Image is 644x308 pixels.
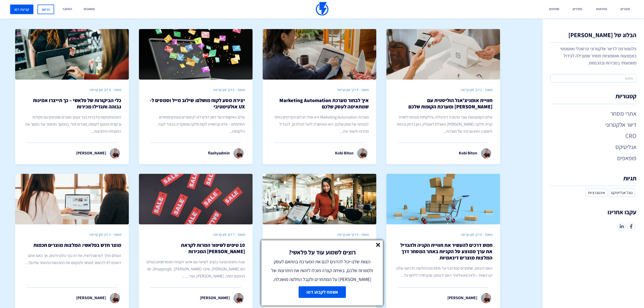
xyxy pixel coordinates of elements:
span: מאמר - 2 דק' זמן קריאה [461,87,492,92]
a: אינטגרציות [586,188,607,197]
h4: עקבו אחרינו [550,209,636,220]
p: עונת החגים מגיעה בקרוב לשיאה עם ארועי הקניות המפורסמים בעולם כמו [PERSON_NAME], סייבר [PERSON_NAM... [147,258,245,280]
p: [PERSON_NAME] [76,150,106,156]
a: מאמר - 2 דק' זמן קריאה חוויית אומניצ'אנל הוליסטית עם [PERSON_NAME] ומערכת הקופות שלכם עולם הקמעונ... [386,29,500,164]
p: [PERSON_NAME] [447,295,477,301]
h2: איך לבחור מערכת Marketing Automation שמתאימה לעסק שלכם [270,97,369,110]
h4: קטגוריות [550,93,636,104]
span: מאמר - 5 דק' זמן קריאה [337,232,369,237]
h2: חוויית אומניצ'אנל הוליסטית עם [PERSON_NAME] ומערכת הקופות שלכם [394,97,493,110]
p: פלטפורמה לדיוור אלקטרוני פרסונלי ואוטומטי באמצעות אוטומציות מסחר שמובילה לגידול משמעותי במכירות ו... [550,45,636,66]
a: קביעת דמו [10,5,33,14]
span: מאמר - 4 דק' זמן קריאה [90,87,121,92]
span: מאמר - 2 דק' זמן קריאה [90,232,121,237]
p: flashyadmin [208,150,230,156]
h1: הבלוג של [PERSON_NAME] [550,32,636,43]
a: פופאפים [550,154,636,162]
p: [PERSON_NAME] [200,295,230,301]
span: מאמר - 7 דק' זמן קריאה [213,232,245,237]
p: האם ידעתם, שחוקרים סבורים כי עד 95% מההחלטות הרכישה שלנו הן רגשיות – ולא רציונאליות? האם ידעתם, ש... [394,265,493,279]
p: הסטטיסטיקות מדברות בעד עצמן: מוצרים שמגיעים עם סקירות וביקורות מטעם לקוחות, מוכרים יותר. בהמשך המ... [23,114,121,135]
a: מאמר - 4 דק' זמן קריאה איך לבחור מערכת Marketing Automation שמתאימה לעסק שלכם מערכת Marketing Aut... [263,29,377,164]
p: [PERSON_NAME] [76,295,106,301]
h2: כלי הביקורות של פלאשי – כך תייצרו אמינות גבוהה ותגדילו מכירות [23,97,121,110]
p: Kobi Biton [335,150,354,156]
span: מאמר - 6 דק' זמן קריאה [213,87,245,92]
a: אנליטיקס [550,143,636,151]
h2: מוצר חדש בפלאשי: המלצות מוצרים חכמות [23,242,121,248]
p: עולם האיקומרס של היום דורש לא רק מוצרים מצוינים ומחירים תחרותיים – אלא גם חוויית לקוח חלקה וממוקד... [147,114,245,135]
p: עולם הקמעונאות עובר מהפכה דיגיטלית, והלקוחות מצפים לחוויית קנייה חלקה [PERSON_NAME] האונליין לאופ... [394,114,493,135]
p: העולם הולך לפרסונליזציה את זה כבר כולם יודעים, אך האם אתם דואגים לא להישאר מאחור ולמקסם את ההכנסו... [23,252,121,266]
a: גוגל אנליטיקס [609,188,635,197]
p: Kobi Biton [459,150,477,156]
h4: תגיות [550,175,636,186]
p: מערכת Marketing Automation היא אחד הכלים הקריטיים ביותר לצמיחה של עסק שלכם. היא מאפשרת לייעל תהלי... [270,114,369,135]
h2: 10 טיפים לשיפור המרות לקראת [PERSON_NAME] המכירות [147,242,245,255]
h2: יצירת מסע לקוח מושלם: שילוב מייל וסמסים ל-UX אולטימטיבי [147,97,245,110]
span: מאמר - 6 דק' זמן קריאה [461,232,492,237]
span: מאמר - 4 דק' זמן קריאה [337,87,369,92]
h2: חמש דרכים להעשיר את חוויית הקניה ולהגדיל את ערך ממוצע סל הקניות באתר המסחר דרך המלצות מוצרים דינא... [394,242,493,261]
a: מאמר - 6 דק' זמן קריאה יצירת מסע לקוח מושלם: שילוב מייל וסמסים ל-UX אולטימטיבי עולם האיקומרס של ה... [139,29,253,164]
a: אתרי מסחר [550,109,636,118]
a: הרשם [37,5,54,14]
a: CRO [550,131,636,140]
a: דיוור אלקטרוני [550,120,636,129]
a: מאמר - 4 דק' זמן קריאה כלי הביקורות של פלאשי – כך תייצרו אמינות גבוהה ותגדילו מכירות הסטטיסטיקות ... [15,29,129,164]
input: חיפוש [550,74,636,83]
